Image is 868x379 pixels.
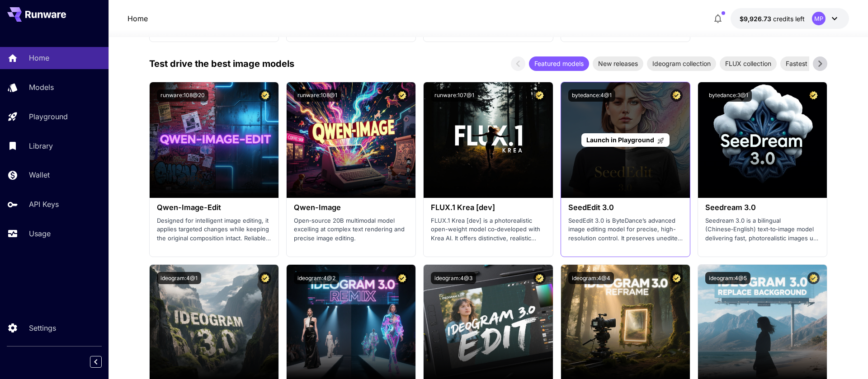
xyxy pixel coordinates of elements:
button: ideogram:4@1 [157,272,201,284]
p: Test drive the best image models [149,57,294,70]
button: Certified Model – Vetted for best performance and includes a commercial license. [396,89,408,102]
button: ideogram:4@4 [568,272,614,284]
button: ideogram:4@5 [705,272,750,284]
span: FLUX collection [720,59,777,68]
img: alt [150,82,278,198]
div: Ideogram collection [647,56,716,71]
div: Fastest models [780,56,836,71]
p: Usage [29,228,51,239]
button: runware:108@1 [294,89,341,102]
span: credits left [773,15,805,23]
button: bytedance:3@1 [705,89,752,102]
nav: breadcrumb [127,13,148,24]
img: alt [287,82,415,198]
p: Library [29,140,53,151]
p: Wallet [29,169,50,180]
div: Collapse sidebar [97,354,108,370]
p: Settings [29,323,56,333]
div: New releases [593,56,643,71]
p: Seedream 3.0 is a bilingual (Chinese‑English) text‑to‑image model delivering fast, photorealistic... [705,216,820,243]
button: Certified Model – Vetted for best performance and includes a commercial license. [259,272,271,284]
a: Launch in Playground [581,133,670,147]
button: Certified Model – Vetted for best performance and includes a commercial license. [670,272,683,284]
div: MP [812,12,826,25]
h3: FLUX.1 Krea [dev] [431,203,545,212]
button: Certified Model – Vetted for best performance and includes a commercial license. [807,89,820,102]
button: runware:107@1 [431,89,478,102]
img: alt [424,82,552,198]
button: Certified Model – Vetted for best performance and includes a commercial license. [396,272,408,284]
p: Home [29,52,49,63]
p: SeedEdit 3.0 is ByteDance’s advanced image editing model for precise, high-resolution control. It... [568,216,683,243]
span: New releases [593,59,643,68]
button: Certified Model – Vetted for best performance and includes a commercial license. [259,89,271,102]
div: FLUX collection [720,56,777,71]
p: Open‑source 20B multimodal model excelling at complex text rendering and precise image editing. [294,216,408,243]
h3: Qwen-Image [294,203,408,212]
div: $9,926.72706 [740,14,805,23]
button: runware:108@20 [157,89,208,102]
p: Models [29,82,54,93]
p: API Keys [29,199,59,210]
button: ideogram:4@3 [431,272,476,284]
button: ideogram:4@2 [294,272,339,284]
button: Certified Model – Vetted for best performance and includes a commercial license. [807,272,820,284]
a: Home [127,13,148,24]
span: $9,926.73 [740,15,773,23]
h3: SeedEdit 3.0 [568,203,683,212]
span: Fastest models [780,59,836,68]
h3: Qwen-Image-Edit [157,203,271,212]
button: Certified Model – Vetted for best performance and includes a commercial license. [533,89,546,102]
button: Certified Model – Vetted for best performance and includes a commercial license. [670,89,683,102]
span: Launch in Playground [586,136,654,144]
p: Playground [29,111,68,122]
div: Featured models [529,56,589,71]
button: $9,926.72706MP [731,8,849,29]
p: FLUX.1 Krea [dev] is a photorealistic open-weight model co‑developed with Krea AI. It offers dist... [431,216,545,243]
p: Designed for intelligent image editing, it applies targeted changes while keeping the original co... [157,216,271,243]
h3: Seedream 3.0 [705,203,820,212]
span: Ideogram collection [647,59,716,68]
button: Certified Model – Vetted for best performance and includes a commercial license. [533,272,546,284]
button: bytedance:4@1 [568,89,615,102]
span: Featured models [529,59,589,68]
img: alt [698,82,827,198]
button: Collapse sidebar [90,356,102,368]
